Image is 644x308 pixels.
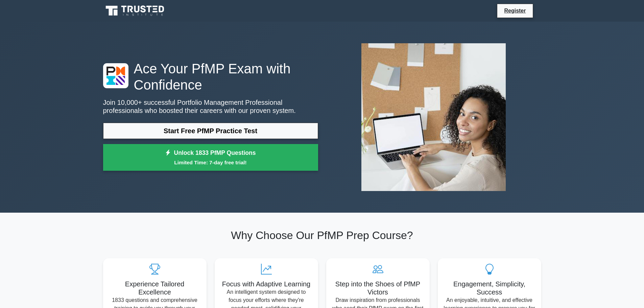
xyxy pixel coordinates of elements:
h5: Focus with Adaptive Learning [220,280,313,288]
h1: Ace Your PfMP Exam with Confidence [103,61,318,93]
a: Register [500,6,530,15]
h5: Engagement, Simplicity, Success [443,280,536,296]
h2: Why Choose Our PfMP Prep Course? [103,229,541,242]
small: Limited Time: 7-day free trial! [112,159,310,166]
p: Join 10,000+ successful Portfolio Management Professional professionals who boosted their careers... [103,98,318,115]
a: Unlock 1833 PfMP QuestionsLimited Time: 7-day free trial! [103,144,318,171]
h5: Step into the Shoes of PfMP Victors [332,280,424,296]
h5: Experience Tailored Excellence [109,280,201,296]
a: Start Free PfMP Practice Test [103,123,318,139]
